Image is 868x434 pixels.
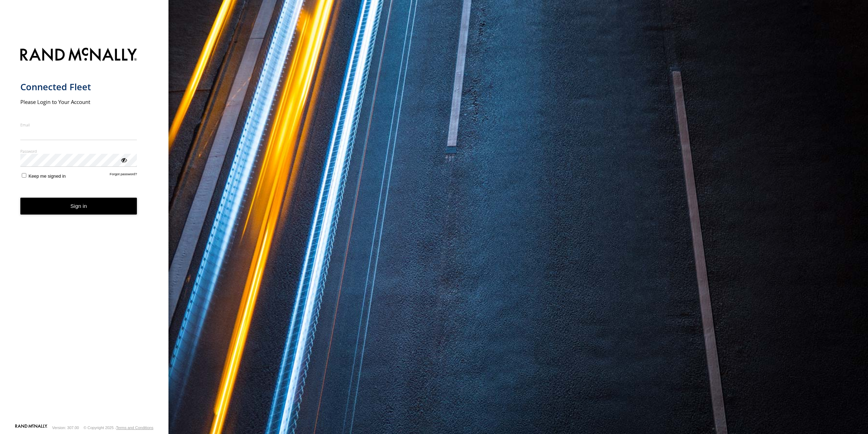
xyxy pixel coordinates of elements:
[20,44,148,423] form: main
[116,426,153,430] a: Terms and Conditions
[20,98,137,105] h2: Please Login to Your Account
[22,173,26,178] input: Keep me signed in
[84,426,153,430] div: © Copyright 2025 -
[110,172,137,179] a: Forgot password?
[15,424,47,431] a: Visit our Website
[20,122,137,127] label: Email
[20,81,137,93] h1: Connected Fleet
[20,46,137,64] img: Rand McNally
[20,149,137,154] label: Password
[28,173,66,179] span: Keep me signed in
[52,426,79,430] div: Version: 307.00
[120,156,127,163] div: ViewPassword
[20,198,137,215] button: Sign in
